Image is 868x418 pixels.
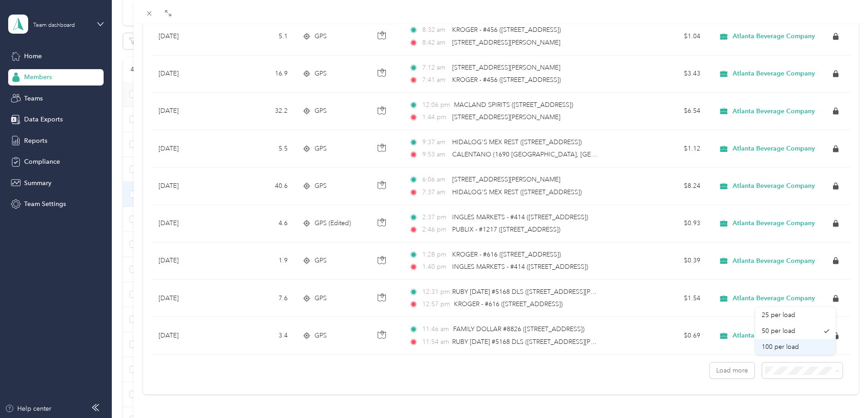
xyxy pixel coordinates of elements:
span: GPS (Edited) [314,218,351,228]
span: INGLES MARKETS - #414 ([STREET_ADDRESS]) [452,213,588,221]
td: [DATE] [151,317,228,354]
span: 2:46 pm [422,225,448,235]
td: 3.4 [228,317,295,354]
span: MACLAND SPIRITS ([STREET_ADDRESS]) [454,101,573,109]
td: [DATE] [151,280,228,317]
span: Atlanta Beverage Company [733,107,815,116]
span: 12:06 pm [422,100,450,110]
span: RUBY [DATE] #5168 DLS ([STREET_ADDRESS][PERSON_NAME]) [452,338,637,346]
span: 50 per load [762,327,795,335]
span: 9:53 am [422,150,448,160]
span: [STREET_ADDRESS][PERSON_NAME] [452,39,560,46]
span: Atlanta Beverage Company [733,182,815,190]
span: 12:57 pm [422,299,450,309]
span: GPS [314,331,327,341]
td: 5.1 [228,18,295,55]
span: HIDALOG'S MEX REST ([STREET_ADDRESS]) [452,138,582,146]
span: [STREET_ADDRESS][PERSON_NAME] [452,113,560,121]
td: [DATE] [151,18,228,55]
span: 25 per load [762,311,795,319]
span: [STREET_ADDRESS][PERSON_NAME] [452,176,560,183]
span: RUBY [DATE] #5168 DLS ([STREET_ADDRESS][PERSON_NAME]) [452,288,637,296]
span: Atlanta Beverage Company [733,70,815,78]
td: [DATE] [151,242,228,280]
span: Atlanta Beverage Company [733,257,815,265]
button: Load more [710,363,754,378]
td: 5.5 [228,130,295,167]
span: KROGER - #616 ([STREET_ADDRESS]) [452,251,561,258]
span: 100 per load [762,343,799,351]
iframe: Everlance-gr Chat Button Frame [817,367,868,418]
span: 7:37 am [422,187,448,197]
span: 8:32 am [422,25,448,35]
span: 8:42 am [422,38,448,48]
span: 11:46 am [422,324,449,334]
span: GPS [314,106,327,116]
td: $8.24 [636,167,708,205]
span: GPS [314,293,327,303]
span: 9:37 am [422,137,448,147]
span: 12:31 pm [422,287,448,297]
td: 16.9 [228,55,295,93]
td: 40.6 [228,167,295,205]
td: [DATE] [151,167,228,205]
span: GPS [314,181,327,191]
span: 1:28 pm [422,250,448,260]
span: Atlanta Beverage Company [733,145,815,153]
td: $6.54 [636,93,708,130]
span: 6:06 am [422,175,448,185]
span: KROGER - #456 ([STREET_ADDRESS]) [452,76,561,84]
td: 7.6 [228,280,295,317]
span: PUBLIX - #1217 ([STREET_ADDRESS]) [452,226,560,233]
span: GPS [314,69,327,79]
span: KROGER - #456 ([STREET_ADDRESS]) [452,26,561,34]
td: [DATE] [151,93,228,130]
td: 32.2 [228,93,295,130]
span: Atlanta Beverage Company [733,219,815,227]
span: [STREET_ADDRESS][PERSON_NAME] [452,64,560,71]
span: FAMILY DOLLAR #8826 ([STREET_ADDRESS]) [453,325,584,333]
td: $0.39 [636,242,708,280]
span: KROGER - #616 ([STREET_ADDRESS]) [454,300,563,308]
td: [DATE] [151,205,228,242]
span: 1:44 pm [422,112,448,122]
td: $1.12 [636,130,708,167]
td: 4.6 [228,205,295,242]
td: [DATE] [151,130,228,167]
span: GPS [314,256,327,266]
td: $0.69 [636,317,708,354]
span: GPS [314,144,327,154]
span: 1:40 pm [422,262,448,272]
span: Atlanta Beverage Company [733,332,815,340]
span: Atlanta Beverage Company [733,294,815,302]
td: 1.9 [228,242,295,280]
span: Atlanta Beverage Company [733,32,815,40]
span: INGLES MARKETS - #414 ([STREET_ADDRESS]) [452,263,588,271]
td: $3.43 [636,55,708,93]
span: 7:12 am [422,63,448,73]
span: 11:54 am [422,337,448,347]
span: 2:37 pm [422,212,448,222]
span: GPS [314,31,327,41]
span: 7:41 am [422,75,448,85]
td: $1.04 [636,18,708,55]
span: CALENTANO (1690 [GEOGRAPHIC_DATA], [GEOGRAPHIC_DATA], [GEOGRAPHIC_DATA]) [452,151,717,158]
td: $0.93 [636,205,708,242]
span: HIDALOG'S MEX REST ([STREET_ADDRESS]) [452,188,582,196]
td: $1.54 [636,280,708,317]
td: [DATE] [151,55,228,93]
